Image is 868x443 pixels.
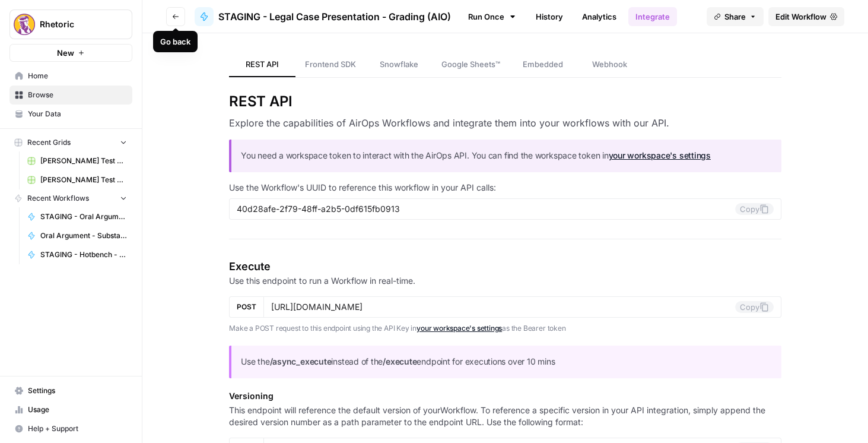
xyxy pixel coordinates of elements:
span: [PERSON_NAME] Test Workflow - Copilot Example Grid [40,156,127,166]
span: Help + Support [28,423,127,434]
p: You need a workspace token to interact with the AirOps API. You can find the workspace token in [241,149,772,163]
span: Usage [28,404,127,415]
button: New [9,44,132,62]
a: REST API [229,52,295,77]
a: Usage [9,400,132,419]
a: STAGING - Hotbench - Grading [22,245,132,264]
span: Embedded [523,58,563,70]
span: [PERSON_NAME] Test Workflow - SERP Overview Grid [40,175,127,185]
a: History [529,7,570,26]
a: Your Data [9,105,132,124]
a: Run Once [460,7,524,27]
span: Browse [28,90,127,100]
a: your workspace's settings [416,324,502,333]
img: Rhetoric Logo [14,14,35,35]
a: Oral Argument - Substance Grading (AIO) [22,226,132,245]
span: Google Sheets™ [441,58,500,70]
a: STAGING - Oral Argument - Substance Grading (AIO) [22,207,132,226]
button: Share [707,7,764,26]
span: REST API [246,58,279,70]
h2: REST API [229,92,781,111]
a: Integrate [628,7,677,26]
span: Share [724,11,746,23]
h3: Explore the capabilities of AirOps Workflows and integrate them into your workflows with our API. [229,116,781,130]
p: Make a POST request to this endpoint using the API Key in as the Bearer token [229,322,781,334]
a: Frontend SDK [295,52,365,77]
p: Use the instead of the endpoint for executions over 10 mins [241,355,772,369]
span: Recent Workflows [27,193,89,204]
a: [PERSON_NAME] Test Workflow - SERP Overview Grid [22,170,132,189]
span: Settings [28,385,127,396]
h5: Versioning [229,390,781,402]
button: Workspace: Rhetoric [9,10,132,39]
button: Copy [735,301,774,313]
span: Recent Grids [27,137,71,148]
strong: /execute [383,356,416,366]
span: Frontend SDK [305,58,356,70]
span: Oral Argument - Substance Grading (AIO) [40,230,127,241]
span: POST [237,302,256,312]
a: Analytics [575,7,624,26]
span: Edit Workflow [775,11,826,23]
h4: Execute [229,258,781,275]
span: Home [28,71,127,81]
span: Rhetoric [40,18,112,30]
a: Snowflake [365,52,432,77]
p: This endpoint will reference the default version of your Workflow . To reference a specific versi... [229,404,781,428]
a: Embedded [510,52,576,77]
span: STAGING - Legal Case Presentation - Grading (AIO) [218,10,451,24]
a: Settings [9,381,132,400]
a: Home [9,67,132,86]
a: [PERSON_NAME] Test Workflow - Copilot Example Grid [22,151,132,170]
span: Snowflake [380,58,418,70]
a: Google Sheets™ [432,52,510,77]
span: New [57,47,74,59]
a: STAGING - Legal Case Presentation - Grading (AIO) [195,7,451,26]
span: Your Data [28,109,127,119]
a: your workspace's settings [609,150,711,160]
p: Use this endpoint to run a Workflow in real-time. [229,275,781,287]
button: Recent Workflows [9,189,132,207]
a: Browse [9,86,132,105]
p: Use the Workflow's UUID to reference this workflow in your API calls: [229,182,781,194]
button: Copy [735,203,774,215]
strong: /async_execute [270,356,332,366]
span: Webhook [592,58,627,70]
button: Recent Grids [9,134,132,151]
a: Edit Workflow [768,7,844,26]
a: Webhook [576,52,643,77]
span: STAGING - Oral Argument - Substance Grading (AIO) [40,211,127,222]
button: Help + Support [9,419,132,438]
span: STAGING - Hotbench - Grading [40,249,127,260]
